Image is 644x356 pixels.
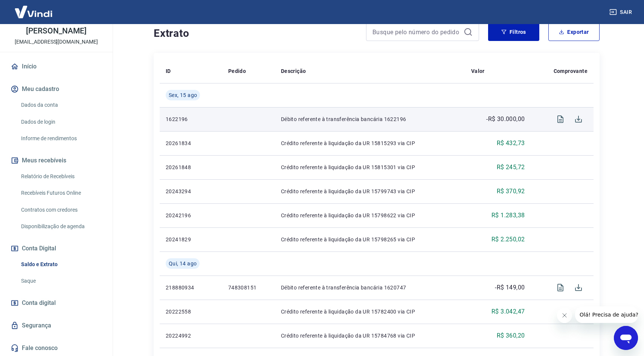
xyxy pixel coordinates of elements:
[228,67,246,75] p: Pedido
[154,26,357,41] h4: Extrato
[18,219,104,234] a: Disponibilização de agenda
[497,331,525,340] p: R$ 360,20
[551,279,569,297] span: Visualizar
[281,139,459,147] p: Crédito referente à liquidação da UR 15815293 via CIP
[9,58,104,75] a: Início
[486,115,525,124] p: -R$ 30.000,00
[18,169,104,184] a: Relatório de Recebíveis
[497,139,525,148] p: R$ 432,73
[575,306,638,323] iframe: Message from company
[18,97,104,113] a: Dados da conta
[497,163,525,172] p: R$ 245,72
[557,308,572,323] iframe: Close message
[491,211,525,220] p: R$ 1.283,38
[169,91,197,99] span: Sex, 15 ago
[614,326,638,350] iframe: Button to launch messaging window
[166,332,216,339] p: 20224992
[22,298,56,308] span: Conta digital
[281,284,459,291] p: Débito referente à transferência bancária 1620747
[281,67,306,75] p: Descrição
[166,67,171,75] p: ID
[166,164,216,171] p: 20261848
[18,131,104,146] a: Informe de rendimentos
[166,236,216,243] p: 20241829
[497,187,525,196] p: R$ 370,92
[228,284,269,291] p: 748308151
[15,38,98,46] p: [EMAIL_ADDRESS][DOMAIN_NAME]
[491,307,525,316] p: R$ 3.042,47
[9,81,104,97] button: Meu cadastro
[9,317,104,334] a: Segurança
[281,212,459,219] p: Crédito referente à liquidação da UR 15798622 via CIP
[569,110,588,128] span: Download
[488,23,539,41] button: Filtros
[471,67,485,75] p: Valor
[166,188,216,195] p: 20243294
[18,273,104,289] a: Saque
[18,114,104,130] a: Dados de login
[281,164,459,171] p: Crédito referente à liquidação da UR 15815301 via CIP
[281,308,459,315] p: Crédito referente à liquidação da UR 15782400 via CIP
[491,235,525,244] p: R$ 2.250,02
[548,23,600,41] button: Exportar
[169,260,197,267] span: Qui, 14 ago
[166,212,216,219] p: 20242196
[9,0,58,23] img: Vindi
[18,185,104,201] a: Recebíveis Futuros Online
[166,308,216,315] p: 20222558
[569,279,588,297] span: Download
[608,5,635,19] button: Sair
[18,202,104,218] a: Contratos com credores
[551,110,569,128] span: Visualizar
[281,236,459,243] p: Crédito referente à liquidação da UR 15798265 via CIP
[18,257,104,272] a: Saldo e Extrato
[166,139,216,147] p: 20261834
[166,284,216,291] p: 218880934
[372,26,461,38] input: Busque pelo número do pedido
[9,295,104,311] a: Conta digital
[281,188,459,195] p: Crédito referente à liquidação da UR 15799743 via CIP
[281,332,459,339] p: Crédito referente à liquidação da UR 15784768 via CIP
[9,240,104,257] button: Conta Digital
[495,283,525,292] p: -R$ 149,00
[554,67,588,75] p: Comprovante
[281,115,459,123] p: Débito referente à transferência bancária 1622196
[9,152,104,169] button: Meus recebíveis
[166,115,216,123] p: 1622196
[5,5,63,11] span: Olá! Precisa de ajuda?
[26,27,86,35] p: [PERSON_NAME]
